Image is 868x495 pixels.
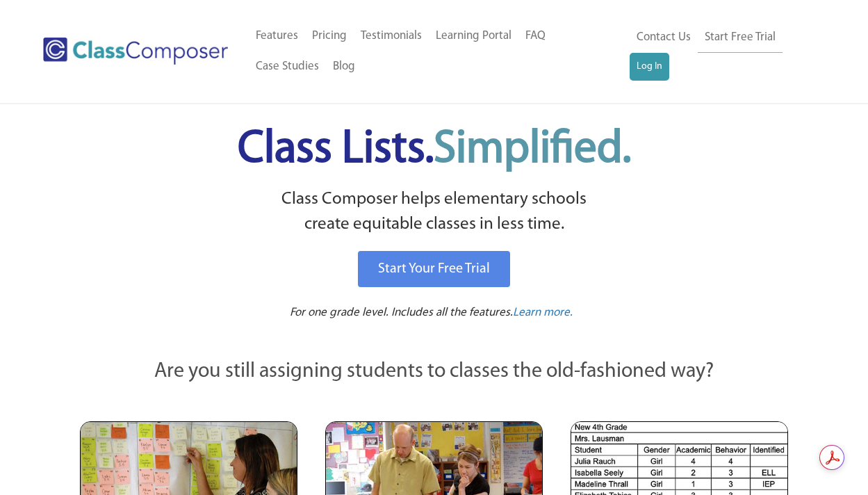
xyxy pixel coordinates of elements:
[249,21,305,51] a: Features
[43,38,228,65] img: Class Composer
[698,22,783,54] a: Start Free Trial
[78,187,791,238] p: Class Composer helps elementary schools create equitable classes in less time.
[513,305,573,322] a: Learn more.
[238,127,631,172] span: Class Lists.
[249,21,629,82] nav: Header Menu
[358,251,510,287] a: Start Your Free Trial
[354,21,429,51] a: Testimonials
[630,22,698,53] a: Contact Us
[378,262,490,276] span: Start Your Free Trial
[80,357,789,387] p: Are you still assigning students to classes the old-fashioned way?
[513,307,573,318] span: Learn more.
[429,21,518,51] a: Learning Portal
[290,307,513,318] span: For one grade level. Includes all the features.
[630,22,814,81] nav: Header Menu
[518,21,552,51] a: FAQ
[249,51,326,82] a: Case Studies
[326,51,362,82] a: Blog
[305,21,354,51] a: Pricing
[434,127,631,172] span: Simplified.
[630,53,669,81] a: Log In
